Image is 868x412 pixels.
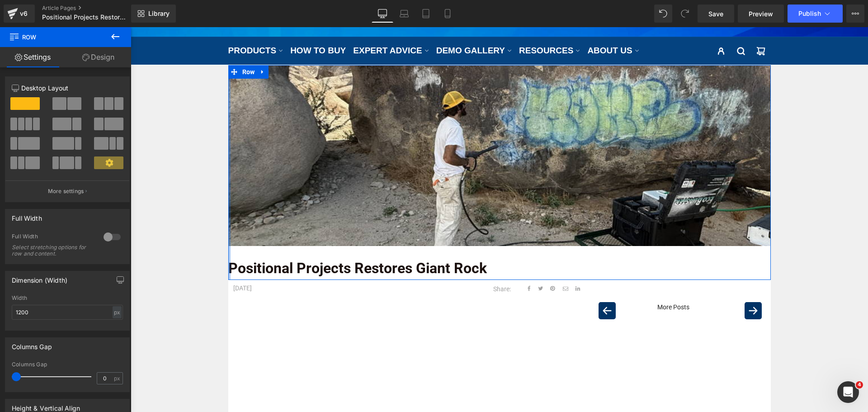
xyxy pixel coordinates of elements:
span: Positional Projects Restores Giant Rock [42,14,129,21]
span: DEMO GALLERY [306,19,374,30]
button: More settings [5,180,129,202]
a: ABOUT US [457,10,508,37]
a: New Library [131,5,176,23]
div: Width [12,295,123,301]
span: Save [708,9,723,19]
a: EXPERT ADVICE [222,10,298,37]
div: Full Width [12,209,42,222]
span: 4 [856,381,863,388]
a: Cart [620,14,640,34]
a: Tablet [415,5,437,23]
p: Share: [330,257,381,267]
a: RESOURCES [388,10,449,37]
p: Desktop Layout [12,83,123,93]
div: Height & Vertical Align [12,399,80,412]
strong: Positional Projects Restores Giant Rock [98,232,356,250]
span: Publish [798,10,821,17]
a: Search [600,14,620,34]
iframe: Intercom live chat [837,381,859,403]
a: Expand / Collapse [126,38,138,52]
button: Undo [654,5,672,23]
a: Laptop [393,5,415,23]
a: v6 [4,5,35,23]
button: Redo [676,5,694,23]
a: Log in [580,14,600,34]
div: v6 [18,8,29,19]
span: Row [109,38,127,52]
input: auto [12,305,123,320]
p: [DATE] [103,256,278,266]
span: EXPERT ADVICE [222,19,291,30]
div: Columns Gap [12,338,52,350]
span: Row [9,27,99,47]
div: Full Width [12,233,94,242]
span: PRODUCTS [98,19,146,30]
a: Article Pages [42,5,146,12]
a: Mobile [437,5,458,23]
div: More Posts [527,275,572,285]
span: Library [148,9,170,18]
button: Publish [788,5,843,23]
span: RESOURCES [388,19,443,30]
div: px [113,306,122,318]
a: PRODUCTS [98,10,153,37]
a: DEMO GALLERY [306,10,381,37]
span: ABOUT US [457,19,501,30]
div: Select stretching options for row and content. [12,244,93,257]
a: Preview [738,5,784,23]
a: Desktop [372,5,393,23]
a: Design [66,47,131,67]
span: HOW TO BUY [160,19,215,30]
div: Columns Gap [12,361,123,368]
div: Dimension (Width) [12,271,67,284]
span: px [114,375,122,381]
p: More settings [48,187,84,195]
span: Preview [749,9,773,19]
a: HOW TO BUY [160,10,215,37]
button: More [846,5,864,23]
